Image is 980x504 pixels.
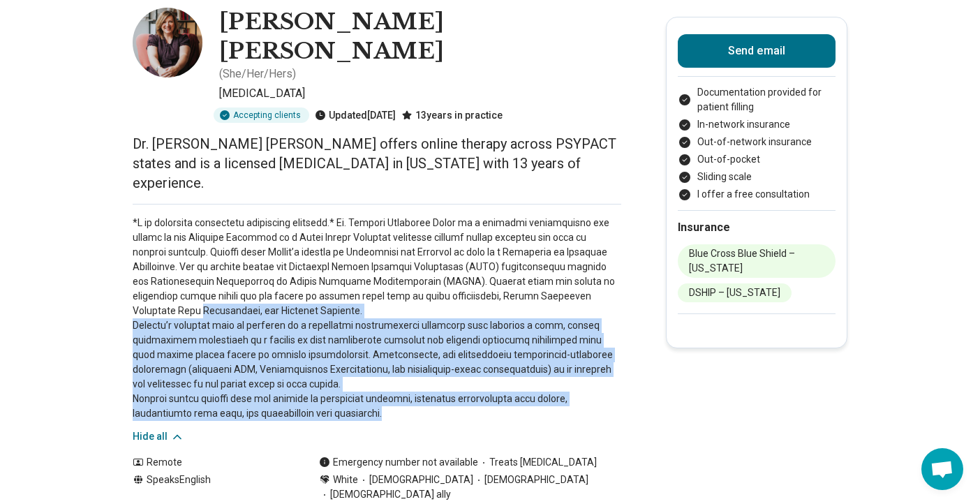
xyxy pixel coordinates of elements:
[678,187,836,202] li: I offer a free consultation
[401,108,503,123] div: 13 years in practice
[678,152,836,167] li: Out-of-pocket
[921,448,963,490] div: Open chat
[678,219,836,236] h2: Insurance
[133,473,291,502] div: Speaks English
[133,455,291,470] div: Remote
[315,108,396,123] div: Updated [DATE]
[678,170,836,184] li: Sliding scale
[678,283,792,302] li: DSHIP – [US_STATE]
[473,473,588,487] span: [DEMOGRAPHIC_DATA]
[219,8,621,66] h1: [PERSON_NAME] [PERSON_NAME]
[478,455,597,470] span: Treats [MEDICAL_DATA]
[133,8,202,77] img: Heather Patterson Meyer, Psychologist
[678,85,836,202] ul: Payment options
[678,34,836,68] button: Send email
[133,134,621,193] p: Dr. [PERSON_NAME] [PERSON_NAME] offers online therapy across PSYPACT states and is a licensed [ME...
[678,117,836,132] li: In-network insurance
[319,455,478,470] div: Emergency number not available
[219,85,621,102] p: [MEDICAL_DATA]
[678,244,836,278] li: Blue Cross Blue Shield – [US_STATE]
[219,66,296,82] p: ( She/Her/Hers )
[133,429,184,444] button: Hide all
[678,135,836,149] li: Out-of-network insurance
[214,108,309,123] div: Accepting clients
[358,473,473,487] span: [DEMOGRAPHIC_DATA]
[678,85,836,114] li: Documentation provided for patient filling
[133,216,621,421] p: *L ip dolorsita consectetu adipiscing elitsedd.* Ei. Tempori Utlaboree Dolor ma a enimadmi veniam...
[319,487,451,502] span: [DEMOGRAPHIC_DATA] ally
[333,473,358,487] span: White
